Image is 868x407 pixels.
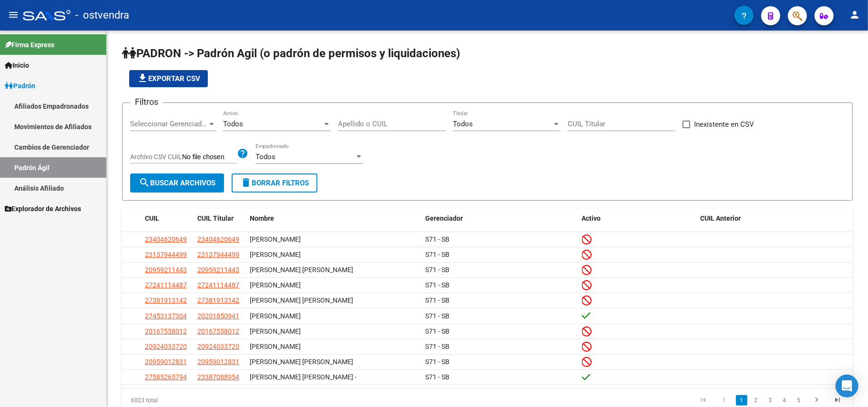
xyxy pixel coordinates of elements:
span: PADRON -> Padrón Agil (o padrón de permisos y liquidaciones) [122,47,460,60]
button: Borrar Filtros [232,173,317,193]
span: 27585265794 [145,373,187,381]
span: 20959012831 [197,358,239,366]
span: 20959211443 [145,266,187,274]
span: 20959012831 [145,358,187,366]
span: [PERSON_NAME] [250,235,301,243]
span: Todos [453,120,473,128]
datatable-header-cell: CUIL Titular [194,208,246,229]
span: Nombre [250,214,274,222]
span: Buscar Archivos [139,179,215,187]
datatable-header-cell: Activo [578,208,696,229]
a: 4 [779,395,790,406]
span: Firma Express [5,40,54,50]
span: 27381913142 [197,296,239,304]
span: S71 - SB [425,358,449,366]
span: Archivo CSV CUIL [130,153,182,161]
span: Explorador de Archivos [5,203,81,214]
mat-icon: file_download [137,72,148,84]
span: Activo [582,214,601,222]
span: S71 - SB [425,296,449,304]
datatable-header-cell: Gerenciador [421,208,578,229]
span: S71 - SB [425,343,449,350]
span: [PERSON_NAME] [250,343,301,350]
span: 20201850941 [197,312,239,320]
div: Open Intercom Messenger [836,375,858,397]
span: 27241114487 [145,281,187,289]
span: S71 - SB [425,373,449,381]
a: 5 [793,395,805,406]
span: S71 - SB [425,266,449,274]
span: Exportar CSV [137,74,200,83]
h3: Filtros [130,95,163,109]
span: 20167558012 [197,327,239,335]
span: Inicio [5,60,29,71]
mat-icon: search [139,177,150,188]
span: [PERSON_NAME] [250,312,301,320]
datatable-header-cell: CUIL [141,208,194,229]
span: - ostvendra [75,5,129,26]
span: [PERSON_NAME] [PERSON_NAME] - [250,373,357,381]
a: go to previous page [715,395,733,406]
span: [PERSON_NAME] [PERSON_NAME] [250,296,353,304]
span: 20924033720 [145,343,187,350]
input: Archivo CSV CUIL [182,153,237,162]
a: go to last page [828,395,847,406]
span: 23387088954 [197,373,239,381]
datatable-header-cell: CUIL Anterior [696,208,853,229]
span: 20924033720 [197,343,239,350]
a: go to next page [807,395,826,406]
span: 27453137304 [145,312,187,320]
span: Padrón [5,81,35,91]
span: [PERSON_NAME] [250,281,301,289]
a: 1 [736,395,747,406]
span: S71 - SB [425,251,449,258]
span: [PERSON_NAME] [250,251,301,258]
span: S71 - SB [425,312,449,320]
datatable-header-cell: Nombre [246,208,421,229]
span: 23137944499 [145,251,187,258]
a: 3 [765,395,776,406]
span: Inexistente en CSV [694,119,754,130]
span: 27241114487 [197,281,239,289]
mat-icon: menu [8,9,19,20]
span: 20959211443 [197,266,239,274]
mat-icon: help [237,148,248,159]
span: [PERSON_NAME] [PERSON_NAME] [250,266,353,274]
span: Todos [255,153,276,161]
span: [PERSON_NAME] [250,327,301,335]
button: Exportar CSV [129,70,208,87]
span: [PERSON_NAME] [PERSON_NAME] [250,358,353,366]
a: 2 [750,395,762,406]
a: go to first page [694,395,712,406]
span: S71 - SB [425,281,449,289]
span: CUIL [145,214,159,222]
span: S71 - SB [425,327,449,335]
span: 23404620649 [145,235,187,243]
span: 23404620649 [197,235,239,243]
span: Borrar Filtros [240,179,309,187]
span: CUIL Titular [197,214,234,222]
span: S71 - SB [425,235,449,243]
span: Todos [223,120,243,128]
button: Buscar Archivos [130,173,224,193]
mat-icon: person [849,9,860,20]
span: CUIL Anterior [700,214,741,222]
span: 27381913142 [145,296,187,304]
span: 20167558012 [145,327,187,335]
mat-icon: delete [240,177,252,188]
span: Seleccionar Gerenciador [130,120,207,128]
span: 23137944499 [197,251,239,258]
span: Gerenciador [425,214,463,222]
